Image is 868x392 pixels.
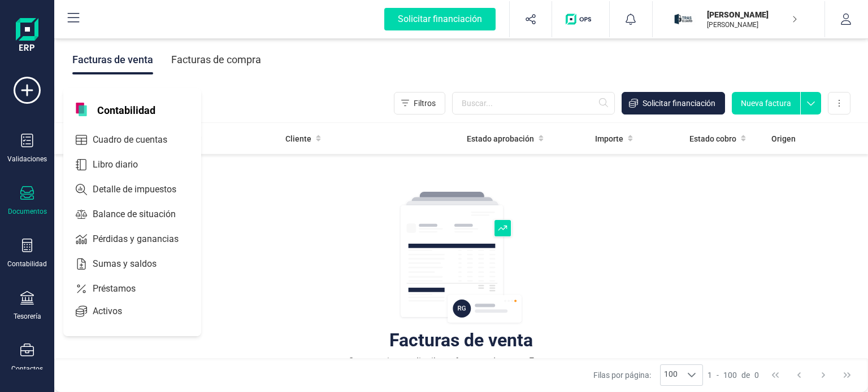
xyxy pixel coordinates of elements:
[741,369,750,381] span: de
[88,305,142,318] span: Activos
[88,282,156,296] span: Préstamos
[732,92,800,114] button: Nueva factura
[707,9,797,20] p: [PERSON_NAME]
[88,232,199,246] span: Pérdidas y ganancias
[566,14,596,25] img: Logo de OPS
[671,7,696,32] img: AL
[171,45,261,74] div: Facturas de compra
[593,364,703,386] div: Filas por página:
[7,155,47,164] div: Validaciones
[88,158,158,171] span: Libro diario
[72,45,153,74] div: Facturas de venta
[771,133,796,144] span: Origen
[394,92,445,114] button: Filtros
[622,92,725,114] button: Solicitar financiación
[90,103,162,116] span: Contabilidad
[389,334,533,346] div: Facturas de venta
[689,133,736,144] span: Estado cobro
[595,133,623,144] span: Importe
[8,207,47,216] div: Documentos
[399,190,523,325] img: img-empty-table.svg
[643,98,715,109] span: Solicitar financiación
[452,92,615,114] input: Buscar...
[666,1,811,37] button: AL[PERSON_NAME][PERSON_NAME]
[88,208,196,221] span: Balance de situación
[11,364,43,373] div: Contactos
[559,1,602,37] button: Logo de OPS
[7,259,47,268] div: Contabilidad
[788,364,810,386] button: Previous Page
[14,312,41,321] div: Tesorería
[414,98,436,109] span: Filtros
[836,364,858,386] button: Last Page
[88,257,177,271] span: Sumas y saldos
[754,369,759,381] span: 0
[765,364,786,386] button: First Page
[285,133,311,144] span: Cliente
[708,369,712,381] span: 1
[384,8,496,30] div: Solicitar financiación
[467,133,534,144] span: Estado aprobación
[16,18,38,54] img: Logo Finanedi
[88,183,197,196] span: Detalle de impuestos
[88,133,188,147] span: Cuadro de cuentas
[723,369,737,381] span: 100
[708,369,759,381] div: -
[661,365,681,385] span: 100
[348,355,574,382] div: Crea, gestiona y distribuye facturas de venta. Encuentra lo que necesitas usando filtros y segmen...
[813,364,834,386] button: Next Page
[371,1,509,37] button: Solicitar financiación
[707,20,797,29] p: [PERSON_NAME]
